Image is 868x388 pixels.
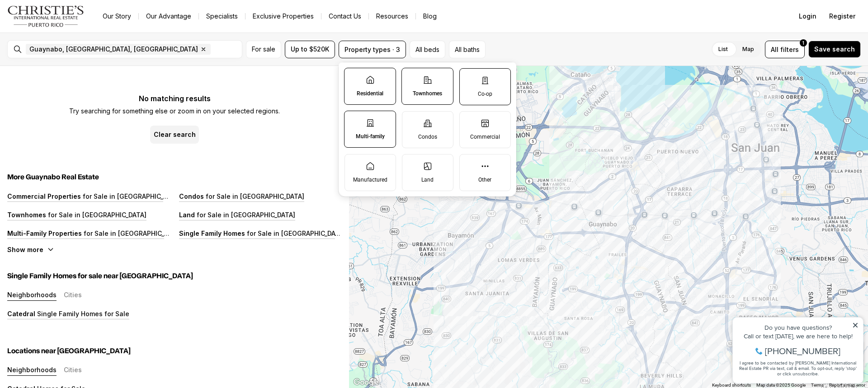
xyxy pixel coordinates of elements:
a: Our Story [95,10,138,23]
button: Show more [7,246,54,253]
p: Single Family Homes [179,229,245,237]
a: Commercial Properties for Sale in [GEOGRAPHIC_DATA] [7,192,181,200]
h5: Single Family Homes for sale near [GEOGRAPHIC_DATA] [7,271,342,280]
h5: More Guaynabo Real Estate [7,173,342,182]
a: Catedral Single Family Homes for Sale [7,310,129,318]
p: Multi-Family Properties [7,229,82,237]
p: Land [421,176,434,183]
a: Single Family Homes for Sale in [GEOGRAPHIC_DATA] [179,229,345,237]
p: Other [478,176,491,183]
span: All [771,45,778,54]
button: Login [793,7,822,25]
h5: Locations near [GEOGRAPHIC_DATA] [7,346,342,355]
div: Do you have questions? [9,20,131,27]
button: Property types · 3 [339,41,406,58]
p: Clear search [154,131,196,138]
p: Manufactured [353,176,387,183]
img: logo [7,5,85,27]
span: [PHONE_NUMBER] [37,42,113,51]
span: 1 [802,39,804,47]
span: Login [799,13,816,20]
a: Townhomes for Sale in [GEOGRAPHIC_DATA] [7,211,146,219]
p: Condos [179,192,204,200]
span: For sale [252,46,275,53]
p: for Sale in [GEOGRAPHIC_DATA] [82,229,182,237]
button: All beds [410,41,445,58]
p: for Sale in [GEOGRAPHIC_DATA] [245,229,345,237]
p: Condos [418,133,437,140]
button: Register [824,7,861,25]
button: Contact Us [321,10,368,23]
button: Allfilters1 [765,41,805,58]
a: Exclusive Properties [245,10,321,23]
button: All baths [449,41,486,58]
a: Land for Sale in [GEOGRAPHIC_DATA] [179,211,295,219]
p: Catedral [7,310,35,318]
a: Resources [369,10,415,23]
p: Residential [357,90,383,97]
span: Up to $520K [291,46,329,53]
button: Save search [808,41,861,58]
p: Co-op [478,90,492,98]
button: Up to $520K [285,41,335,58]
div: Call or text [DATE], we are here to help! [9,29,131,35]
p: Multi-family [356,133,385,140]
p: Single Family Homes for Sale [35,310,129,318]
label: List [711,41,735,57]
p: Land [179,211,195,219]
button: Cities [64,366,82,376]
a: Our Advantage [139,10,198,23]
p: for Sale in [GEOGRAPHIC_DATA] [204,192,304,200]
p: for Sale in [GEOGRAPHIC_DATA] [195,211,295,219]
p: Townhomes [413,90,442,97]
button: Neighborhoods [7,366,57,376]
span: Register [829,13,855,20]
span: I agree to be contacted by [PERSON_NAME] International Real Estate PR via text, call & email. To ... [11,56,129,73]
a: Blog [416,10,444,23]
span: filters [780,45,799,54]
p: No matching results [69,95,280,102]
a: Specialists [199,10,245,23]
p: for Sale in [GEOGRAPHIC_DATA] [46,211,146,219]
button: Neighborhoods [7,291,57,301]
label: Map [735,41,761,57]
span: Save search [814,46,855,53]
p: Commercial Properties [7,192,81,200]
a: Multi-Family Properties for Sale in [GEOGRAPHIC_DATA] [7,229,182,237]
p: Try searching for something else or zoom in on your selected regions. [69,106,280,117]
p: Commercial [470,133,500,140]
a: Condos for Sale in [GEOGRAPHIC_DATA] [179,192,304,200]
p: for Sale in [GEOGRAPHIC_DATA] [81,192,181,200]
span: Guaynabo, [GEOGRAPHIC_DATA], [GEOGRAPHIC_DATA] [29,46,198,53]
button: For sale [246,41,281,58]
button: Clear search [150,126,199,144]
button: Cities [64,291,82,301]
p: Townhomes [7,211,46,219]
